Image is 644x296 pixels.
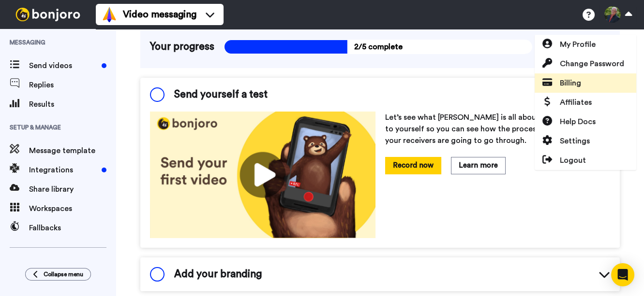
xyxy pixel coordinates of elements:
button: Learn more [451,157,506,174]
a: Billing [535,73,636,93]
img: 178eb3909c0dc23ce44563bdb6dc2c11.jpg [150,112,375,238]
span: My Profile [560,39,596,50]
span: Send videos [29,60,98,71]
span: Add your branding [174,267,262,282]
div: Open Intercom Messenger [611,263,634,286]
a: My Profile [535,35,636,54]
span: 2/5 complete [224,40,532,54]
button: Collapse menu [25,268,91,281]
span: Billing [560,77,581,89]
a: Settings [535,131,636,151]
span: Collapse menu [44,270,83,278]
span: Your progress [150,40,214,54]
span: Change Password [560,58,624,70]
span: Replies [29,79,116,91]
span: Results [29,99,116,110]
a: Help Docs [535,112,636,131]
span: Affiliates [560,97,592,108]
span: Share library [29,183,116,195]
span: Settings [560,135,590,147]
span: Send yourself a test [174,87,268,102]
span: Video messaging [123,8,196,21]
button: Record now [385,157,441,174]
span: Workspaces [29,203,116,214]
span: Help Docs [560,116,596,127]
span: Integrations [29,164,98,176]
p: Let’s see what [PERSON_NAME] is all about. Send a recording to yourself so you can see how the pr... [385,112,611,146]
a: Affiliates [535,93,636,112]
img: vm-color.svg [102,7,117,22]
a: Change Password [535,54,636,73]
img: bj-logo-header-white.svg [12,8,84,21]
span: Fallbacks [29,222,116,234]
a: Logout [535,151,636,170]
span: Message template [29,145,116,156]
span: Logout [560,155,586,166]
